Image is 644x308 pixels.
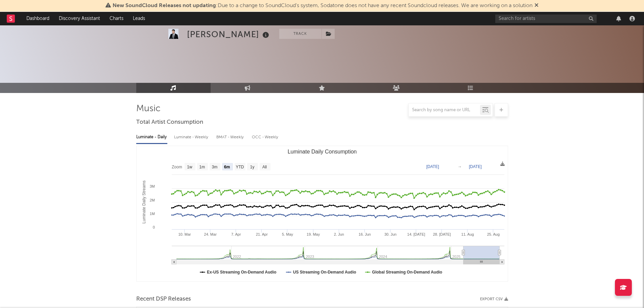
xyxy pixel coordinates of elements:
[256,232,267,236] text: 21. Apr
[187,165,192,169] text: 1w
[384,232,396,236] text: 30. Jun
[172,165,182,169] text: Zoom
[136,295,191,303] span: Recent DSP Releases
[199,165,205,169] text: 1m
[287,149,357,155] text: Luminate Daily Consumption
[534,3,539,8] span: Dismiss
[149,212,154,216] text: 1M
[231,232,241,236] text: 7. Apr
[187,29,271,40] div: [PERSON_NAME]
[433,232,451,236] text: 28. [DATE]
[149,198,154,202] text: 2M
[204,232,217,236] text: 24. Mar
[250,165,254,169] text: 1y
[334,232,344,236] text: 2. Jun
[495,15,597,23] input: Search for artists
[136,118,203,126] span: Total Artist Consumption
[149,184,154,188] text: 3M
[407,232,425,236] text: 14. [DATE]
[293,270,356,275] text: US Streaming On-Demand Audio
[54,12,105,25] a: Discovery Assistant
[22,12,54,25] a: Dashboard
[461,232,474,236] text: 11. Aug
[458,164,462,169] text: →
[469,164,482,169] text: [DATE]
[128,12,150,25] a: Leads
[113,3,532,8] span: : Due to a change to SoundCloud's system, Sodatone does not have any recent Soundcloud releases. ...
[487,232,499,236] text: 25. Aug
[174,132,210,143] div: Luminate - Weekly
[136,132,167,143] div: Luminate - Daily
[426,164,439,169] text: [DATE]
[236,165,244,169] text: YTD
[307,232,320,236] text: 19. May
[212,165,217,169] text: 3m
[409,108,480,113] input: Search by song name or URL
[178,232,191,236] text: 10. Mar
[152,225,154,229] text: 0
[252,132,279,143] div: OCC - Weekly
[216,132,245,143] div: BMAT - Weekly
[282,232,293,236] text: 5. May
[262,165,266,169] text: All
[113,3,216,8] span: New SoundCloud Releases not updating
[141,181,146,223] text: Luminate Daily Streams
[279,29,321,39] button: Track
[207,270,277,275] text: Ex-US Streaming On-Demand Audio
[224,165,230,169] text: 6m
[480,297,508,301] button: Export CSV
[137,146,508,281] svg: Luminate Daily Consumption
[372,270,442,275] text: Global Streaming On-Demand Audio
[105,12,128,25] a: Charts
[358,232,371,236] text: 16. Jun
